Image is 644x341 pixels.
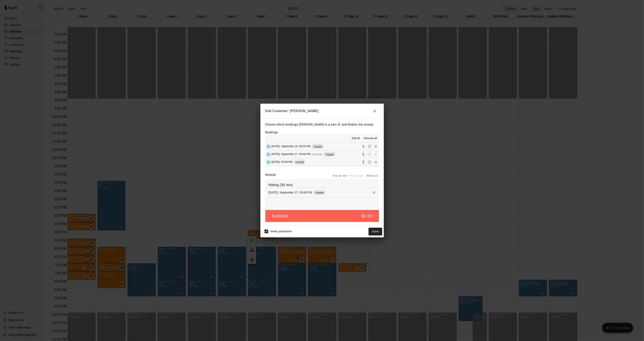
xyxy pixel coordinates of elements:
span: Notify participants [271,230,292,233]
label: Bookings [265,131,278,134]
span: Unpaid [312,145,324,148]
span: Remove [373,160,379,163]
span: Collect payment [360,153,367,156]
span: Unpaid [314,191,325,194]
h6: Hitting (30 min) [269,182,376,188]
button: Added - Collect Payment[DATE], September 17: 05:00 PM(Current)UnpaidCollect paymentRescheduleRemove [265,151,379,158]
h5: $0.00 [361,213,372,219]
button: Remove all [362,135,379,142]
p: [DATE], September 17: 05:00 PM [269,190,312,195]
span: (Current) [312,153,322,156]
span: Add all [352,136,360,141]
label: Receipt [265,173,276,179]
button: Waive all [365,173,379,179]
span: Reschedule [367,153,373,156]
span: Remove [373,153,379,156]
p: Choose which bookings [PERSON_NAME] is a part of, and finalize the receipt [265,122,379,127]
button: Save [369,228,382,235]
span: [DATE]: 05:00 PM [272,161,292,163]
span: Remove all [364,136,377,141]
h2: Edit Customer: [PERSON_NAME] [260,104,384,118]
span: [DATE], September 10: 05:00 PM [272,145,311,148]
button: Added - Collect Payment [265,143,272,150]
span: Collect payment [360,160,367,163]
span: [DATE], September 17: 05:00 PM [272,153,311,156]
button: Added - Collect Payment [265,151,272,157]
span: Remove [373,145,379,148]
span: Unpaid [294,161,305,164]
button: Added - Collect Payment[DATE], September 10: 05:00 PMUnpaidCollect paymentRescheduleRemove [265,143,379,150]
span: Collect payment [360,145,367,148]
button: Remove [371,189,377,196]
button: Pay all now [332,173,348,179]
button: Added - Collect Payment[DATE]: 05:00 PMUnpaidCollect paymentRescheduleRemove [265,158,379,166]
h5: Subtotal [272,213,288,219]
span: Reschedule [367,160,373,163]
button: Added - Collect Payment [265,159,272,165]
span: Unpaid [324,153,335,156]
button: Add all [349,135,362,142]
span: Reschedule [367,145,373,148]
